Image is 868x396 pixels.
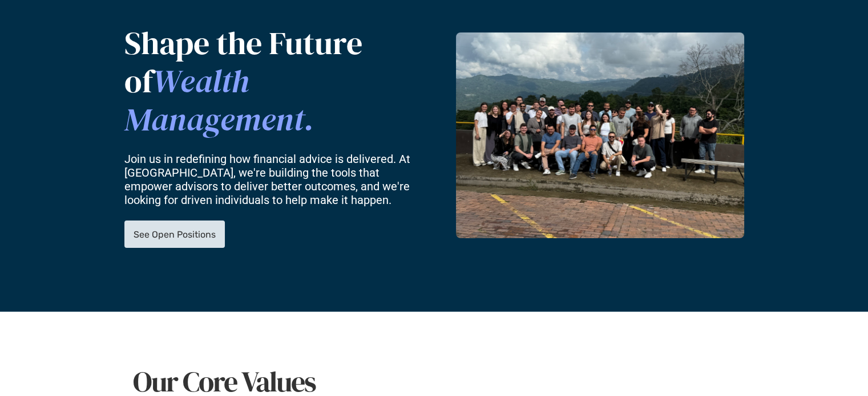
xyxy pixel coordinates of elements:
[124,221,225,248] a: See Open Positions
[124,24,419,139] p: Shape the Future of
[124,59,314,141] span: Wealth Management.
[124,152,419,207] p: Join us in redefining how financial advice is delivered. At [GEOGRAPHIC_DATA], we're building the...
[134,229,216,240] p: See Open Positions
